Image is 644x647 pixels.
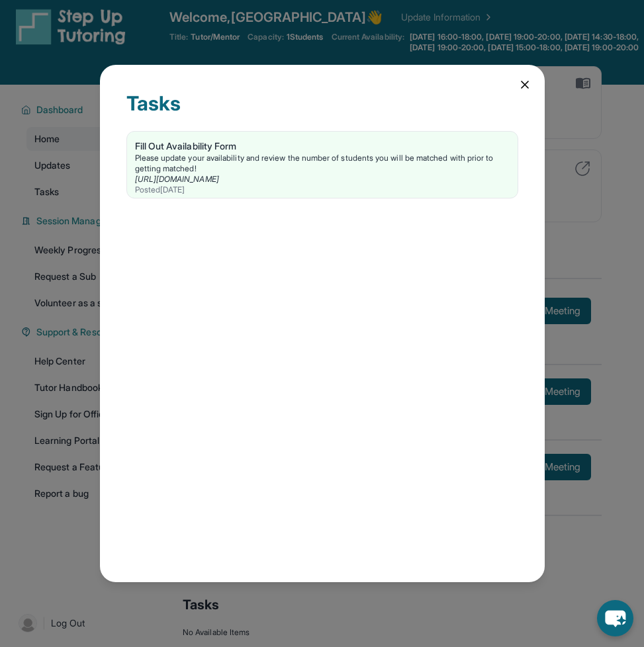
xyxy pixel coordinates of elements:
[135,174,219,184] a: [URL][DOMAIN_NAME]
[126,91,518,131] div: Tasks
[135,153,510,174] div: Please update your availability and review the number of students you will be matched with prior ...
[127,132,518,198] a: Fill Out Availability FormPlease update your availability and review the number of students you w...
[597,600,633,636] button: chat-button
[135,185,510,195] div: Posted [DATE]
[135,140,510,153] div: Fill Out Availability Form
